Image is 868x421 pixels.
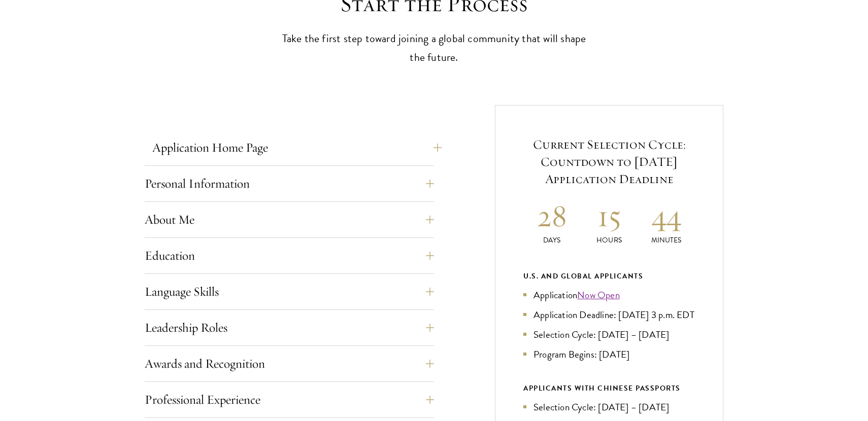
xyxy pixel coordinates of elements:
[145,315,434,340] button: Leadership Roles
[523,136,695,188] h5: Current Selection Cycle: Countdown to [DATE] Application Deadline
[581,197,638,235] h2: 15
[523,400,695,414] li: Selection Cycle: [DATE] – [DATE]
[145,171,434,196] button: Personal Information
[577,288,620,302] a: Now Open
[638,197,695,235] h2: 44
[152,135,442,160] button: Application Home Page
[638,235,695,245] p: Minutes
[523,382,695,395] div: APPLICANTS WITH CHINESE PASSPORTS
[145,207,434,232] button: About Me
[277,29,591,67] p: Take the first step toward joining a global community that will shape the future.
[581,235,638,245] p: Hours
[145,243,434,268] button: Education
[523,270,695,283] div: U.S. and Global Applicants
[523,307,695,322] li: Application Deadline: [DATE] 3 p.m. EDT
[523,197,581,235] h2: 28
[523,288,695,302] li: Application
[145,279,434,304] button: Language Skills
[145,352,434,376] button: Awards and Recognition
[523,347,695,362] li: Program Begins: [DATE]
[145,388,434,412] button: Professional Experience
[523,235,581,245] p: Days
[523,327,695,342] li: Selection Cycle: [DATE] – [DATE]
